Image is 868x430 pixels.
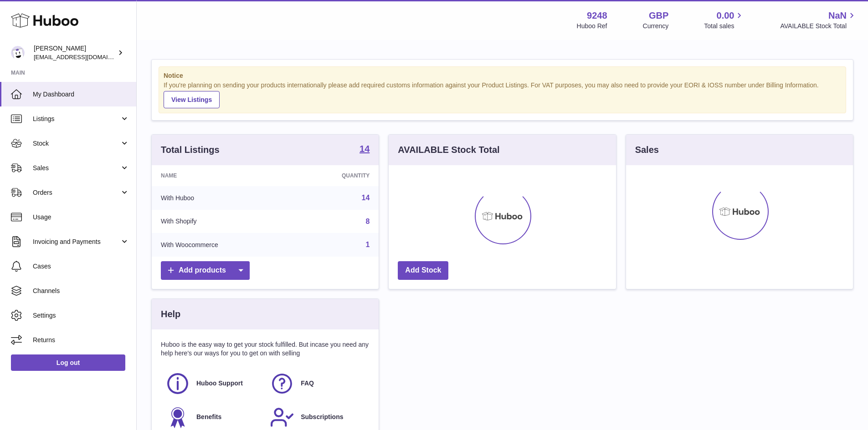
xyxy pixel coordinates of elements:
td: With Huboo [152,186,293,210]
span: FAQ [301,379,314,388]
a: 1 [365,241,370,248]
a: 0.00 Total sales [704,10,745,30]
a: Add products [161,261,250,280]
span: My Dashboard [33,90,129,99]
strong: 14 [360,144,370,153]
h3: AVAILABLE Stock Total [398,144,499,156]
a: Subscriptions [270,405,365,430]
span: 0.00 [717,10,734,22]
div: If you're planning on sending your products internationally please add required customs informati... [164,81,841,108]
th: Name [152,165,293,186]
a: 8 [365,218,370,225]
span: Settings [33,311,129,320]
span: NaN [828,10,847,22]
span: AVAILABLE Stock Total [780,22,857,30]
span: Huboo Support [196,379,243,388]
span: Stock [33,139,120,148]
h3: Total Listings [161,144,220,156]
div: [PERSON_NAME] [34,44,116,61]
span: Channels [33,287,129,295]
span: Returns [33,336,129,344]
span: Sales [33,164,120,172]
a: Huboo Support [165,371,261,396]
span: Usage [33,213,129,222]
a: 14 [362,194,370,202]
div: Currency [643,22,669,30]
span: Benefits [196,413,221,421]
td: With Woocommerce [152,233,293,257]
a: 14 [360,144,370,155]
span: Listings [33,115,120,123]
p: Huboo is the easy way to get your stock fulfilled. But incase you need any help here's our ways f... [161,340,370,358]
h3: Help [161,308,180,320]
img: internalAdmin-9248@internal.huboo.com [11,46,25,60]
span: [EMAIL_ADDRESS][DOMAIN_NAME] [34,53,134,61]
span: Invoicing and Payments [33,238,120,246]
a: Add Stock [398,261,448,280]
span: Total sales [704,22,745,30]
span: Orders [33,188,120,197]
span: Cases [33,262,129,271]
div: Huboo Ref [577,22,607,30]
a: Benefits [165,405,261,430]
a: NaN AVAILABLE Stock Total [780,10,857,30]
td: With Shopify [152,210,293,233]
th: Quantity [293,165,379,186]
strong: Notice [164,71,841,80]
h3: Sales [635,144,659,156]
a: View Listings [164,91,220,108]
span: Subscriptions [301,413,343,421]
a: Log out [11,354,125,371]
strong: GBP [649,10,668,22]
a: FAQ [270,371,365,396]
strong: 9248 [587,10,607,22]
